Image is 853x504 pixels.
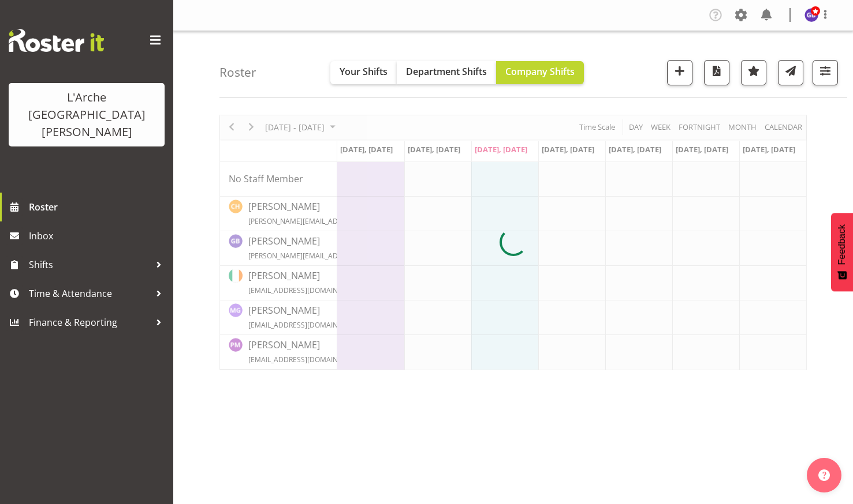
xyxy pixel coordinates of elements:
[29,198,167,216] span: Roster
[831,213,853,291] button: Feedback - Show survey
[406,65,487,78] span: Department Shifts
[330,61,397,84] button: Your Shifts
[818,469,830,481] img: help-xxl-2.png
[741,60,766,85] button: Highlight an important date within the roster.
[29,314,150,331] span: Finance & Reporting
[20,89,153,141] div: L'Arche [GEOGRAPHIC_DATA][PERSON_NAME]
[29,227,167,245] span: Inbox
[9,29,104,52] img: Rosterit website logo
[496,61,584,84] button: Company Shifts
[29,256,150,273] span: Shifts
[29,285,150,302] span: Time & Attendance
[219,66,256,79] h4: Roster
[704,60,729,85] button: Download a PDF of the roster according to the set date range.
[813,60,838,85] button: Filter Shifts
[837,224,847,265] span: Feedback
[505,65,575,78] span: Company Shifts
[667,60,692,85] button: Add a new shift
[340,65,388,78] span: Your Shifts
[778,60,803,85] button: Send a list of all shifts for the selected filtered period to all rostered employees.
[804,8,818,22] img: gillian-bradshaw10168.jpg
[397,61,496,84] button: Department Shifts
